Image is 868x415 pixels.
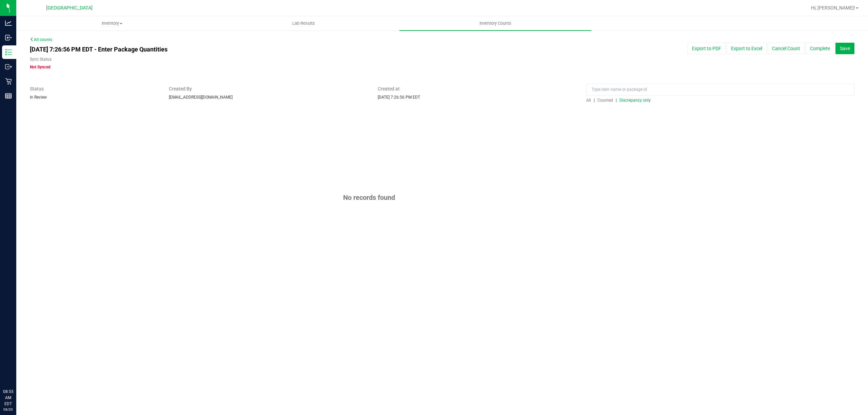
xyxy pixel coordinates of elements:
[378,85,576,92] span: Created at
[46,5,93,11] span: [GEOGRAPHIC_DATA]
[169,85,368,92] span: Created By
[586,98,591,103] span: All
[30,46,507,53] h4: [DATE] 7:26:56 PM EDT - Enter Package Quantities
[3,407,13,412] p: 08/20
[840,46,850,51] span: Save
[596,98,616,103] a: Counted
[5,34,12,41] inline-svg: Inbound
[806,43,834,54] button: Complete
[586,98,594,103] a: All
[5,78,12,85] inline-svg: Retail
[3,389,13,407] p: 08:55 AM EDT
[30,37,52,42] a: All counts
[17,20,208,26] span: Inventory
[30,56,52,62] label: Sync Status
[586,84,854,96] input: Type item name or package id
[16,16,208,30] a: Inventory
[5,49,12,56] inline-svg: Inventory
[768,43,805,54] button: Cancel Count
[688,43,726,54] button: Export to PDF
[811,5,855,11] span: Hi, [PERSON_NAME]!
[597,98,613,103] span: Counted
[30,65,51,69] span: Not Synced
[169,95,233,100] span: [EMAIL_ADDRESS][DOMAIN_NAME]
[20,360,28,368] iframe: Resource center unread badge
[618,98,651,103] a: Discrepancy only
[619,98,651,103] span: Discrepancy only
[5,63,12,70] inline-svg: Outbound
[470,20,520,26] span: Inventory Counts
[5,92,12,99] inline-svg: Reports
[378,95,420,100] span: [DATE] 7:26:56 PM EDT
[727,43,767,54] button: Export to Excel
[399,16,591,30] a: Inventory Counts
[283,20,324,26] span: Lab Results
[616,98,617,103] span: |
[343,193,395,202] span: No records found
[7,361,27,381] iframe: Resource center
[30,95,47,100] span: In Review
[208,16,399,30] a: Lab Results
[835,43,854,54] button: Save
[5,20,12,26] inline-svg: Analytics
[594,98,595,103] span: |
[30,85,159,92] span: Status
